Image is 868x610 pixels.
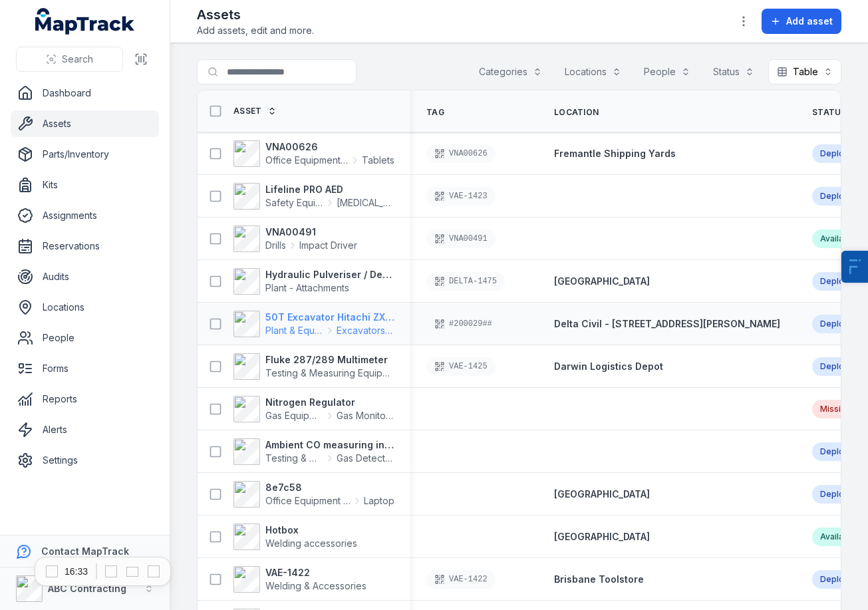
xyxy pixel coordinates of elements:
div: #200029## [426,315,500,333]
a: Lifeline PRO AEDSafety Equipment[MEDICAL_DATA] [233,183,394,210]
a: Kits [11,172,159,198]
a: Audits [11,263,159,290]
strong: 8e7c58 [265,481,394,494]
span: Search [62,53,93,66]
span: [GEOGRAPHIC_DATA] [554,275,650,287]
span: Location [554,107,599,118]
a: Brisbane Toolstore [554,573,644,586]
a: 8e7c58Office Equipment & ITLaptop [233,481,394,508]
a: Ambient CO measuring instrumentTesting & Measuring EquipmentGas Detectors [233,438,394,465]
a: Dashboard [11,80,159,106]
span: Office Equipment & IT [265,494,351,508]
div: Deployed [812,570,867,589]
button: Status [704,59,763,84]
button: Add asset [762,9,841,34]
strong: VNA00626 [265,140,394,154]
span: Excavators & Plant [337,324,394,337]
span: Drills [265,239,286,252]
div: VNA00626 [426,144,496,163]
div: VNA00491 [426,229,496,248]
span: Safety Equipment [265,196,323,210]
span: Impact Driver [299,239,357,252]
button: Table [768,59,841,84]
a: Darwin Logistics Depot [554,360,663,373]
a: Delta Civil - [STREET_ADDRESS][PERSON_NAME] [554,317,780,331]
span: Plant - Attachments [265,282,349,293]
span: Tag [426,107,444,118]
strong: Hydraulic Pulveriser / Demolition Shear [265,268,394,281]
span: Delta Civil - [STREET_ADDRESS][PERSON_NAME] [554,318,780,329]
strong: Ambient CO measuring instrument [265,438,394,452]
a: Fluke 287/289 MultimeterTesting & Measuring Equipment [233,353,394,380]
div: VAE-1425 [426,357,496,376]
span: Office Equipment & IT [265,154,349,167]
a: Status [812,107,861,118]
a: Reports [11,386,159,412]
span: Status [812,107,847,118]
a: Nitrogen RegulatorGas EquipmentGas Monitors - Methane [233,396,394,422]
a: 50T Excavator Hitachi ZX350Plant & EquipmentExcavators & Plant [233,311,394,337]
a: [GEOGRAPHIC_DATA] [554,275,650,288]
span: Testing & Measuring Equipment [265,452,323,465]
span: Asset [233,106,262,116]
div: VAE-1423 [426,187,496,206]
div: VAE-1422 [426,570,496,589]
span: Welding accessories [265,537,357,549]
div: DELTA-1475 [426,272,505,291]
span: [MEDICAL_DATA] [337,196,394,210]
strong: VAE-1422 [265,566,366,579]
span: [GEOGRAPHIC_DATA] [554,531,650,542]
a: Forms [11,355,159,382]
span: Darwin Logistics Depot [554,361,663,372]
button: Search [16,47,123,72]
a: VNA00491DrillsImpact Driver [233,226,357,252]
a: Fremantle Shipping Yards [554,147,676,160]
h2: Assets [197,5,314,24]
span: Welding & Accessories [265,580,366,591]
strong: 50T Excavator Hitachi ZX350 [265,311,394,324]
div: Missing [812,400,859,418]
a: Reservations [11,233,159,259]
span: Tablets [362,154,394,167]
span: Laptop [364,494,394,508]
strong: ABC Contracting [48,583,126,594]
div: Available [812,229,864,248]
a: Hydraulic Pulveriser / Demolition ShearPlant - Attachments [233,268,394,295]
span: Gas Equipment [265,409,323,422]
div: Available [812,528,864,546]
a: VNA00626Office Equipment & ITTablets [233,140,394,167]
a: VAE-1422Welding & Accessories [233,566,366,593]
a: People [11,325,159,351]
a: [GEOGRAPHIC_DATA] [554,530,650,543]
div: Deployed [812,272,867,291]
div: Deployed [812,144,867,163]
div: Deployed [812,485,867,504]
span: Testing & Measuring Equipment [265,367,404,379]
button: Categories [470,59,551,84]
span: Gas Monitors - Methane [337,409,394,422]
strong: Nitrogen Regulator [265,396,394,409]
a: Assignments [11,202,159,229]
a: Assets [11,110,159,137]
strong: Fluke 287/289 Multimeter [265,353,394,367]
div: Deployed [812,187,867,206]
a: Locations [11,294,159,321]
a: Alerts [11,416,159,443]
span: Brisbane Toolstore [554,573,644,585]
div: Deployed [812,442,867,461]
button: Locations [556,59,630,84]
span: [GEOGRAPHIC_DATA] [554,488,650,500]
a: Settings [11,447,159,474]
div: Deployed [812,315,867,333]
a: MapTrack [35,8,135,35]
a: [GEOGRAPHIC_DATA] [554,488,650,501]
a: Parts/Inventory [11,141,159,168]
a: HotboxWelding accessories [233,524,357,550]
strong: Contact MapTrack [41,545,129,557]
span: Plant & Equipment [265,324,323,337]
span: Gas Detectors [337,452,394,465]
span: Fremantle Shipping Yards [554,148,676,159]
a: Asset [233,106,277,116]
button: People [635,59,699,84]
strong: VNA00491 [265,226,357,239]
